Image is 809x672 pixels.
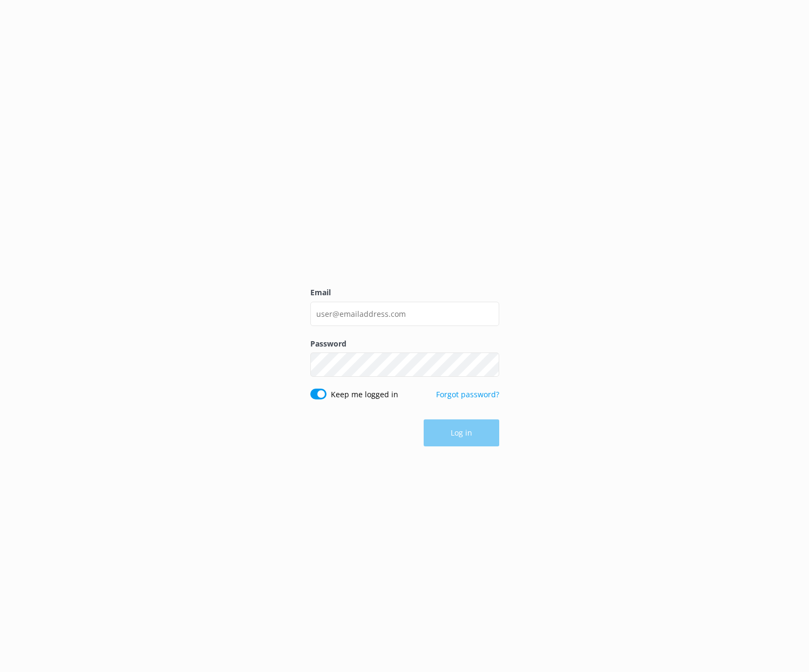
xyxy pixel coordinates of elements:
a: Forgot password? [436,389,499,399]
label: Keep me logged in [331,389,398,401]
input: user@emailaddress.com [310,302,499,326]
label: Password [310,338,499,350]
button: Show password [478,354,499,376]
label: Email [310,287,499,298]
